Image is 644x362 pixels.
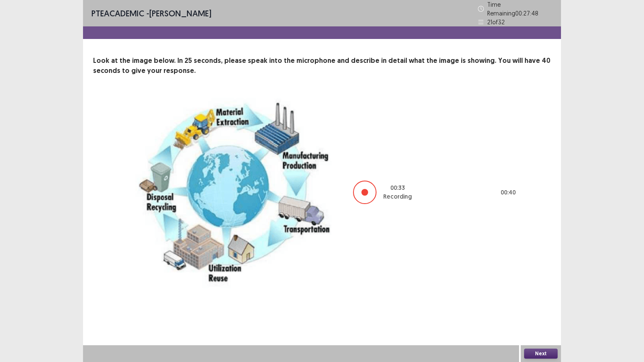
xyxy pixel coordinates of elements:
img: image-description [127,96,336,289]
p: Look at the image below. In 25 seconds, please speak into the microphone and describe in detail w... [93,56,551,76]
p: - [PERSON_NAME] [91,7,211,20]
p: 21 of 32 [487,18,505,26]
p: Recording [383,192,412,201]
p: 00 : 33 [390,184,405,192]
p: 00 : 40 [501,188,516,197]
button: Next [524,349,558,359]
span: PTE academic [91,8,144,18]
